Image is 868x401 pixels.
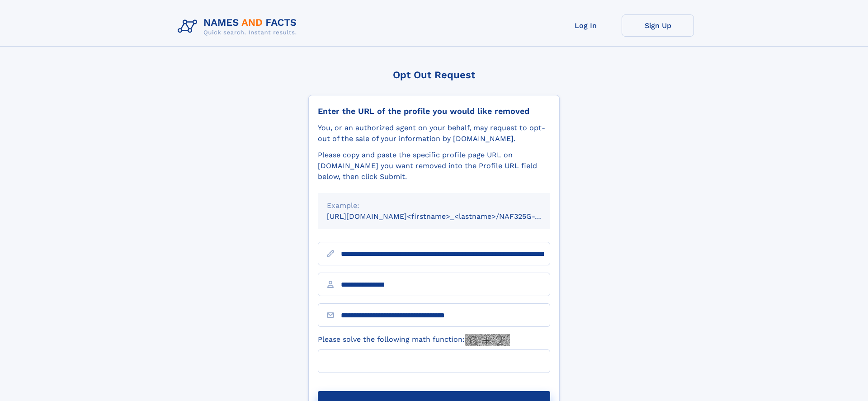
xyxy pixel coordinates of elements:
[549,14,622,37] a: Log In
[318,106,550,116] div: Enter the URL of the profile you would like removed
[318,334,510,346] label: Please solve the following math function:
[318,150,550,182] div: Please copy and paste the specific profile page URL on [DOMAIN_NAME] you want removed into the Pr...
[622,14,694,37] a: Sign Up
[318,123,550,144] div: You, or an authorized agent on your behalf, may request to opt-out of the sale of your informatio...
[308,69,560,80] div: Opt Out Request
[327,200,541,211] div: Example:
[327,212,567,221] small: [URL][DOMAIN_NAME]<firstname>_<lastname>/NAF325G-xxxxxxxx
[174,14,304,39] img: Logo Names and Facts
